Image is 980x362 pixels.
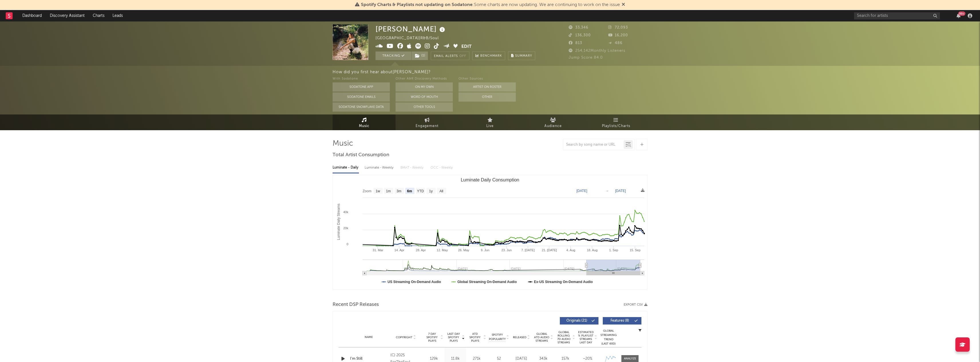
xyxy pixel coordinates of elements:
[521,248,535,252] text: 7. [DATE]
[437,248,448,252] text: 12. May
[569,26,588,29] span: 33,346
[411,52,428,60] span: ( 1 )
[333,82,390,92] button: Sodatone App
[396,92,453,102] button: Word Of Mouth
[376,52,411,60] button: Tracking
[556,356,575,362] div: 157k
[333,301,379,308] span: Recent DSP Releases
[46,10,89,21] a: Discovery Assistant
[569,33,591,37] span: 136,300
[472,52,505,60] a: Benchmark
[534,356,553,362] div: 343k
[416,123,438,130] span: Engagement
[333,102,390,112] button: Sodatone Snowflake Data
[630,248,641,252] text: 15. Sep
[396,336,412,339] span: Copyright
[584,114,647,130] a: Playlists/Charts
[350,335,388,339] div: Name
[569,56,603,60] span: Jump Score: 84.0
[521,114,584,130] a: Audience
[417,189,424,193] text: YTD
[489,333,506,341] span: Spotify Popularity
[513,336,526,339] span: Released
[412,52,428,60] button: (1)
[333,76,390,82] div: With Sodatone
[424,356,443,362] div: 129k
[461,177,519,182] text: Luminate Daily Consumption
[603,317,641,325] button: Features(8)
[459,55,466,58] em: Off
[608,26,628,29] span: 72,093
[566,248,575,252] text: 4. Aug
[376,189,380,193] text: 1w
[576,189,587,193] text: [DATE]
[359,123,370,130] span: Music
[534,280,593,284] text: Ex-US Streaming On-Demand Audio
[459,76,516,82] div: Other Sources
[609,248,618,252] text: 1. Sep
[361,3,620,7] span: : Some charts are now updating. We are continuing to work on the issue
[624,303,647,306] button: Export CSV
[365,163,395,173] div: Luminate - Weekly
[108,10,127,21] a: Leads
[615,189,626,193] text: [DATE]
[407,189,412,193] text: 6m
[446,332,461,343] span: Last Day Spotify Plays
[396,114,459,130] a: Engagement
[429,189,433,193] text: 1y
[458,248,469,252] text: 26. May
[542,248,557,252] text: 21. [DATE]
[397,189,402,193] text: 3m
[602,123,630,130] span: Playlists/Charts
[608,41,623,45] span: 486
[337,203,341,240] text: Luminate Daily Streams
[587,248,598,252] text: 18. Aug
[431,52,469,60] button: Email AlertsOff
[333,163,359,173] div: Luminate - Daily
[606,319,633,323] span: Features ( 8 )
[333,92,390,102] button: Sodatone Emails
[424,332,440,343] span: 7 Day Spotify Plays
[459,82,516,92] button: Artist on Roster
[461,43,472,50] button: Edit
[467,332,483,343] span: ATD Spotify Plays
[467,356,486,362] div: 271k
[386,189,391,193] text: 1m
[578,356,597,362] div: ~ 20 %
[501,248,512,252] text: 23. Jun
[556,331,572,344] span: Global Rolling 7D Audio Streams
[18,10,46,21] a: Dashboard
[350,356,388,362] a: I'm Still
[600,329,617,346] div: Global Streaming Trend (Last 60D)
[957,13,961,18] button: 99+
[564,319,590,323] span: Originals ( 21 )
[958,11,965,16] div: 99 +
[622,3,625,7] span: Dismiss
[373,248,384,252] text: 31. Mar
[508,52,535,60] button: Summary
[333,114,396,130] a: Music
[396,76,453,82] div: Other A&R Discovery Methods
[376,35,445,42] div: [GEOGRAPHIC_DATA] | R&B/Soul
[89,10,108,21] a: Charts
[481,248,489,252] text: 9. Jun
[569,49,625,53] span: 254,142 Monthly Listeners
[333,152,389,159] span: Total Artist Consumption
[416,248,426,252] text: 28. Apr
[544,123,562,130] span: Audience
[569,41,582,45] span: 813
[457,280,517,284] text: Global Streaming On-Demand Audio
[446,356,465,362] div: 11.8k
[388,280,441,284] text: US Streaming On-Demand Audio
[480,53,502,60] span: Benchmark
[534,332,550,343] span: Global ATD Audio Streams
[343,210,348,214] text: 40k
[578,331,594,344] span: Estimated % Playlist Streams Last Day
[361,3,473,7] span: Spotify Charts & Playlists not updating on Sodatone
[439,189,443,193] text: All
[396,82,453,92] button: On My Own
[333,175,647,290] svg: Luminate Daily Consumption
[854,12,940,19] input: Search for artists
[459,114,521,130] a: Live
